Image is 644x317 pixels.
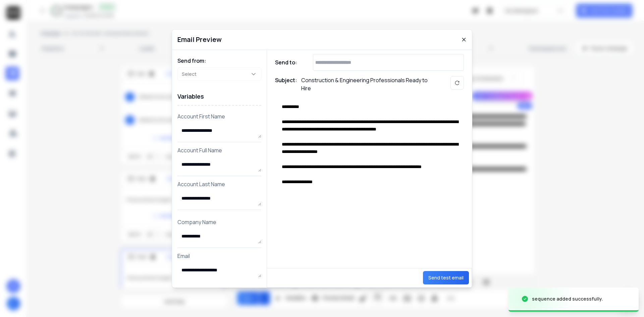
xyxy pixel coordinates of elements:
[177,180,261,188] p: Account Last Name
[177,88,261,106] h1: Variables
[275,76,297,92] h1: Subject:
[177,35,222,44] h1: Email Preview
[177,252,261,260] p: Email
[177,146,261,154] p: Account Full Name
[532,296,603,302] div: sequence added successfully.
[177,218,261,226] p: Company Name
[423,271,469,284] button: Send test email
[177,112,261,120] p: Account First Name
[275,58,302,66] h1: Send to:
[301,76,435,92] p: Construction & Engineering Professionals Ready to Hire
[177,57,261,65] h1: Send from:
